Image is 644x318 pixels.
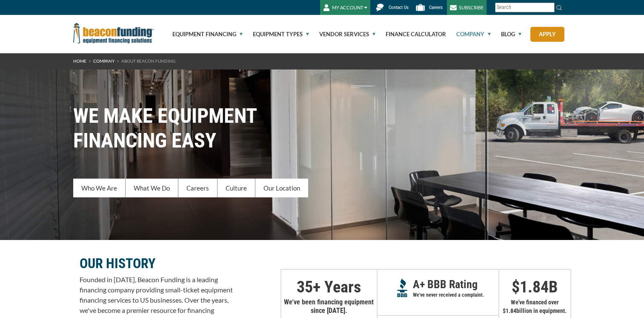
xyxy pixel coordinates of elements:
[73,23,154,43] img: Beacon Funding Corporation
[556,4,563,11] img: Search
[163,15,243,53] a: Equipment Financing
[255,179,308,197] a: Our Location
[491,15,521,53] a: Blog
[80,258,233,269] p: OUR HISTORY
[73,104,571,153] h1: WE MAKE EQUIPMENT FINANCING EASY
[495,3,555,12] input: Search
[218,179,255,197] a: Culture
[499,298,570,315] p: We've financed over $ billion in equipment.
[73,179,126,197] a: Who We Are
[413,291,498,299] p: We've never received a complaint.
[73,29,154,36] a: Beacon Funding Corporation
[389,5,409,10] span: Contact Us
[447,15,491,53] a: Company
[243,15,309,53] a: Equipment Types
[397,278,408,297] img: A+ Reputation BBB
[309,15,375,53] a: Vendor Services
[429,5,443,10] span: Careers
[499,283,570,291] p: $ B
[546,4,552,11] a: Clear search text
[178,179,218,197] a: Careers
[93,58,114,64] a: Company
[73,58,86,64] a: HOME
[281,283,377,291] p: + Years
[413,280,498,289] p: A+ BBB Rating
[520,278,549,296] span: 1.84
[121,58,175,64] span: About Beacon Funding
[126,179,178,197] a: What We Do
[376,15,446,53] a: Finance Calculator
[506,307,516,314] span: 1.84
[297,278,313,296] span: 35
[530,27,564,42] a: Apply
